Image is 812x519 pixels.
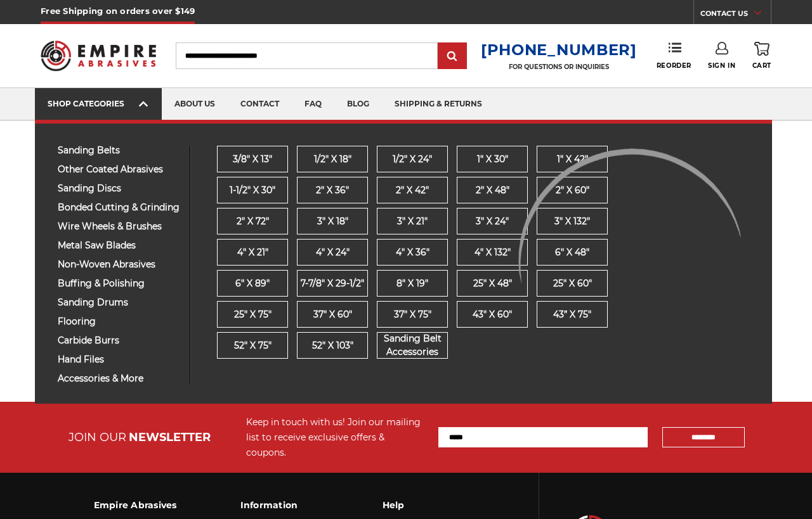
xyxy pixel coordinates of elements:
[396,184,429,197] span: 2" x 42"
[234,339,272,352] span: 52" x 75"
[700,6,771,24] a: CONTACT US
[481,41,637,59] a: [PHONE_NUMBER]
[228,88,292,120] a: contact
[58,298,180,307] span: sanding drums
[440,44,465,69] input: Submit
[657,42,691,69] a: Reorder
[58,317,180,326] span: flooring
[58,203,180,212] span: bonded cutting & grinding
[475,246,511,259] span: 4" x 132"
[234,308,272,321] span: 25" x 75"
[492,124,772,404] img: Empire Abrasives Logo Image
[313,308,352,321] span: 37" x 60"
[162,88,228,120] a: about us
[58,146,180,155] span: sanding belts
[235,277,270,290] span: 6" x 89"
[473,308,512,321] span: 43" x 60"
[58,336,180,345] span: carbide burrs
[752,42,771,70] a: Cart
[58,279,180,288] span: buffing & polishing
[481,63,637,71] p: FOR QUESTIONS OR INQUIRIES
[69,430,126,444] span: JOIN OUR
[58,184,180,193] span: sanding discs
[58,355,180,364] span: hand files
[94,492,177,518] h3: Empire Abrasives
[237,215,269,228] span: 2" x 72"
[473,277,512,290] span: 25" x 48"
[752,61,771,70] span: Cart
[394,308,431,321] span: 37" x 75"
[476,215,509,228] span: 3" x 24"
[316,184,349,197] span: 2" x 36"
[233,153,272,166] span: 3/8" x 13"
[58,222,180,231] span: wire wheels & brushes
[657,61,691,70] span: Reorder
[397,215,428,228] span: 3" x 21"
[396,277,428,290] span: 8" x 19"
[301,277,364,290] span: 7-7/8" x 29-1/2"
[246,414,426,460] div: Keep in touch with us! Join our mailing list to receive exclusive offers & coupons.
[383,492,468,518] h3: Help
[476,184,509,197] span: 2" x 48"
[58,165,180,174] span: other coated abrasives
[230,184,275,197] span: 1-1/2" x 30"
[58,260,180,269] span: non-woven abrasives
[316,246,350,259] span: 4" x 24"
[393,153,432,166] span: 1/2" x 24"
[41,33,156,78] img: Empire Abrasives
[708,61,735,70] span: Sign In
[58,374,180,383] span: accessories & more
[377,332,447,359] span: Sanding Belt Accessories
[312,339,353,352] span: 52" x 103"
[237,246,268,259] span: 4" x 21"
[477,153,508,166] span: 1" x 30"
[58,241,180,250] span: metal saw blades
[129,430,211,444] span: NEWSLETTER
[240,492,319,518] h3: Information
[48,99,149,108] div: SHOP CATEGORIES
[382,88,495,120] a: shipping & returns
[396,246,429,259] span: 4" x 36"
[334,88,382,120] a: blog
[317,215,348,228] span: 3" x 18"
[292,88,334,120] a: faq
[314,153,351,166] span: 1/2" x 18"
